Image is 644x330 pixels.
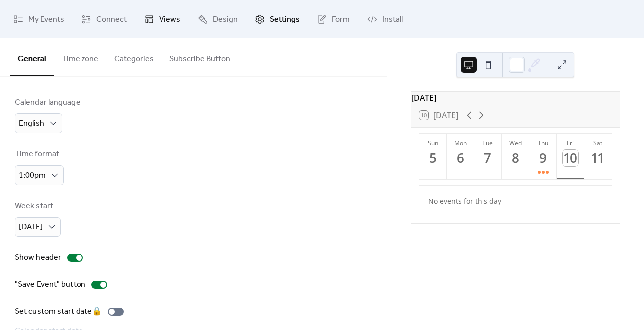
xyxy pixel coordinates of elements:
[447,134,474,179] button: Mon6
[563,150,579,166] div: 10
[15,148,62,160] div: Time format
[480,150,496,166] div: 7
[450,139,471,147] div: Mon
[507,150,524,166] div: 8
[6,4,72,34] a: My Events
[74,4,134,34] a: Connect
[19,116,44,131] span: English
[477,139,498,147] div: Tue
[425,150,441,166] div: 5
[137,4,188,34] a: Views
[213,12,238,27] span: Design
[190,4,245,34] a: Design
[422,139,444,147] div: Sun
[382,12,402,27] span: Install
[420,189,610,213] div: No events for this day
[360,4,410,34] a: Install
[419,134,447,179] button: Sun5
[19,168,46,183] span: 1:00pm
[532,139,554,147] div: Thu
[247,4,307,34] a: Settings
[411,92,620,104] div: [DATE]
[15,279,85,291] div: "Save Event" button
[28,12,64,27] span: My Events
[590,150,606,166] div: 11
[96,12,127,27] span: Connect
[505,139,526,147] div: Wed
[452,150,469,166] div: 6
[159,12,180,27] span: Views
[535,150,551,166] div: 9
[557,134,584,179] button: Fri10
[529,134,557,179] button: Thu9
[560,139,581,147] div: Fri
[332,12,350,27] span: Form
[19,220,43,235] span: [DATE]
[15,97,80,109] div: Calendar language
[54,38,106,75] button: Time zone
[270,12,300,27] span: Settings
[15,200,59,212] div: Week start
[15,252,61,264] div: Show header
[310,4,357,34] a: Form
[474,134,501,179] button: Tue7
[10,38,54,76] button: General
[106,38,161,75] button: Categories
[584,134,612,179] button: Sat11
[161,38,238,75] button: Subscribe Button
[587,139,609,147] div: Sat
[502,134,529,179] button: Wed8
